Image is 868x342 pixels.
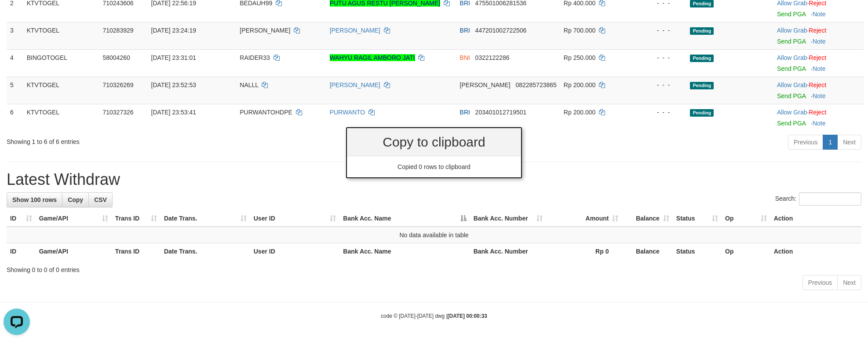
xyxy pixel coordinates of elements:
[639,26,683,35] div: - - -
[777,11,806,18] a: Send PGA
[639,53,683,62] div: - - -
[470,243,546,260] th: Bank Acc. Number
[112,243,160,260] th: Trans ID
[809,81,826,88] a: Reject
[777,92,806,99] a: Send PGA
[7,262,861,274] div: Showing 0 to 0 of 0 entries
[460,109,470,116] span: BRI
[330,27,380,34] a: [PERSON_NAME]
[240,27,290,34] span: [PERSON_NAME]
[250,243,340,260] th: User ID
[102,54,130,61] span: 58004260
[23,22,99,49] td: KTVTOGEL
[773,104,864,131] td: ·
[639,81,683,89] div: - - -
[112,210,160,227] th: Trans ID: activate to sort column ascending
[809,109,826,116] a: Reject
[381,313,487,319] small: code © [DATE]-[DATE] dwg |
[339,210,470,227] th: Bank Acc. Name: activate to sort column descending
[777,81,807,88] a: Allow Grab
[773,49,864,77] td: ·
[837,275,861,290] a: Next
[330,54,415,61] a: WAHYU RAGIL AMBORO JATI
[813,38,826,45] a: Note
[788,135,823,150] a: Previous
[546,243,622,260] th: Rp 0
[777,54,807,61] a: Allow Grab
[690,82,714,89] span: Pending
[777,54,809,61] span: ·
[347,156,521,177] div: Copied 0 rows to clipboard
[7,171,861,188] h1: Latest Withdraw
[564,54,595,61] span: Rp 250.000
[240,109,292,116] span: PURWANTOHDPE
[36,243,112,260] th: Game/API
[802,275,838,290] a: Previous
[777,109,807,116] a: Allow Grab
[770,243,861,260] th: Action
[690,27,714,35] span: Pending
[330,109,365,116] a: PURWANTO
[546,210,622,227] th: Amount: activate to sort column ascending
[94,196,107,203] span: CSV
[673,243,722,260] th: Status
[102,27,133,34] span: 710283929
[813,65,826,72] a: Note
[68,196,83,203] span: Copy
[7,104,23,131] td: 6
[777,109,809,116] span: ·
[7,77,23,104] td: 5
[770,210,861,227] th: Action
[160,243,250,260] th: Date Trans.
[777,38,806,45] a: Send PGA
[470,210,546,227] th: Bank Acc. Number: activate to sort column ascending
[339,243,470,260] th: Bank Acc. Name
[813,11,826,18] a: Note
[23,77,99,104] td: KTVTOGEL
[23,104,99,131] td: KTVTOGEL
[7,49,23,77] td: 4
[240,81,258,88] span: NALLL
[475,27,527,34] span: Copy 447201002722506 to clipboard
[622,243,672,260] th: Balance
[347,128,521,156] h2: Copy to clipboard
[564,81,595,88] span: Rp 200.000
[673,210,722,227] th: Status: activate to sort column ascending
[777,81,809,88] span: ·
[151,81,196,88] span: [DATE] 23:52:53
[23,49,99,77] td: BINGOTOGEL
[475,54,510,61] span: Copy 0322122286 to clipboard
[7,243,36,260] th: ID
[809,27,826,34] a: Reject
[12,196,57,203] span: Show 100 rows
[515,81,556,88] span: Copy 082285723865 to clipboard
[4,4,30,30] button: Open LiveChat chat widget
[7,210,36,227] th: ID: activate to sort column ascending
[564,27,595,34] span: Rp 700.000
[773,22,864,49] td: ·
[151,109,196,116] span: [DATE] 23:53:41
[775,192,861,206] label: Search:
[799,192,861,206] input: Search:
[777,27,807,34] a: Allow Grab
[7,22,23,49] td: 3
[813,92,826,99] a: Note
[330,81,380,88] a: [PERSON_NAME]
[460,81,511,88] span: [PERSON_NAME]
[102,81,133,88] span: 710326269
[151,27,196,34] span: [DATE] 23:24:19
[690,109,714,117] span: Pending
[36,210,112,227] th: Game/API: activate to sort column ascending
[690,55,714,62] span: Pending
[722,210,770,227] th: Op: activate to sort column ascending
[88,192,113,207] a: CSV
[7,192,62,207] a: Show 100 rows
[777,120,806,127] a: Send PGA
[460,54,470,61] span: BNI
[813,120,826,127] a: Note
[240,54,270,61] span: RAIDER33
[102,109,133,116] span: 710327326
[151,54,196,61] span: [DATE] 23:31:01
[7,134,355,146] div: Showing 1 to 6 of 6 entries
[639,108,683,117] div: - - -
